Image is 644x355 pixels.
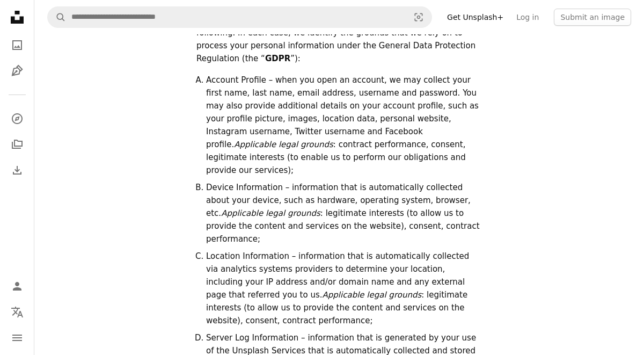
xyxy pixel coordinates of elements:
a: Photos [6,34,28,56]
a: Collections [6,134,28,155]
button: Visual search [406,7,431,27]
a: Illustrations [6,60,28,82]
em: Applicable legal grounds [221,208,320,218]
a: Download History [6,160,28,181]
em: Applicable legal grounds [323,290,422,300]
button: Submit an image [554,9,631,26]
strong: GDPR [265,54,290,63]
a: Home — Unsplash [6,6,28,30]
button: Menu [6,327,28,349]
li: Account Profile – when you open an account, we may collect your first name, last name, email addr... [206,74,482,177]
button: Search Unsplash [48,7,66,27]
form: Find visuals sitewide [47,6,432,28]
p: The personal information we collect about you may include the following. In each case, we identif... [196,13,482,65]
button: Language [6,301,28,323]
a: Log in [510,9,545,26]
li: Device Information – information that is automatically collected about your device, such as hardw... [206,181,482,245]
a: Log in / Sign up [6,276,28,297]
a: Explore [6,108,28,129]
em: Applicable legal grounds [234,140,333,149]
a: Get Unsplash+ [441,9,510,26]
li: Location Information – information that is automatically collected via analytics systems provider... [206,250,482,327]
